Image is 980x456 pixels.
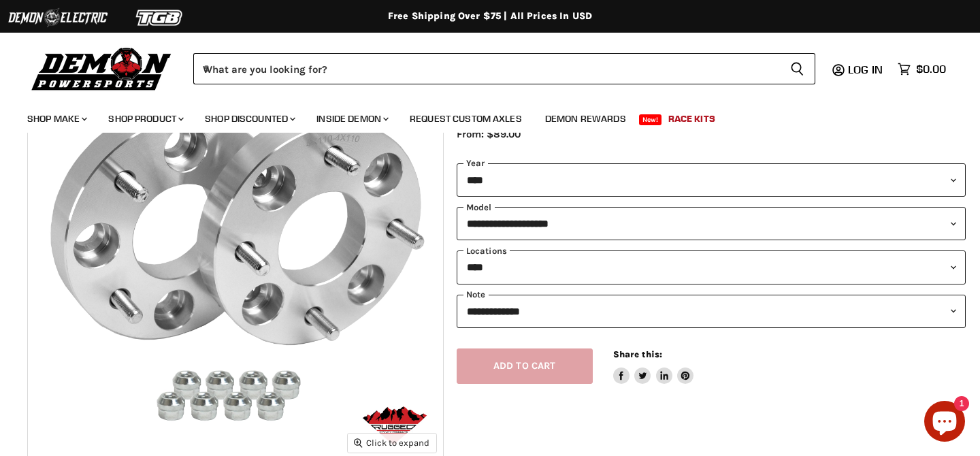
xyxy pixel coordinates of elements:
[354,438,429,448] span: Click to expand
[98,105,192,133] a: Shop Product
[193,53,815,84] form: Product
[457,295,966,328] select: keys
[613,348,694,385] aside: Share this:
[848,63,883,76] span: Log in
[193,53,779,84] input: When autocomplete results are available use up and down arrows to review and enter to select
[457,163,966,197] select: year
[7,5,109,31] img: Demon Electric Logo 2
[109,5,211,31] img: TGB Logo 2
[457,207,966,240] select: modal-name
[348,434,436,452] button: Click to expand
[195,105,304,133] a: Shop Discounted
[306,105,397,133] a: Inside Demon
[399,105,532,133] a: Request Custom Axles
[779,53,815,84] button: Search
[17,99,943,133] ul: Main menu
[842,63,891,76] a: Log in
[916,63,946,76] span: $0.00
[457,128,521,140] span: From: $89.00
[658,105,725,133] a: Race Kits
[613,349,662,359] span: Share this:
[891,59,953,79] a: $0.00
[17,105,95,133] a: Shop Make
[639,114,662,125] span: New!
[920,401,969,445] inbox-online-store-chat: Shopify online store chat
[457,250,966,284] select: keys
[535,105,636,133] a: Demon Rewards
[27,44,176,93] img: Demon Powersports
